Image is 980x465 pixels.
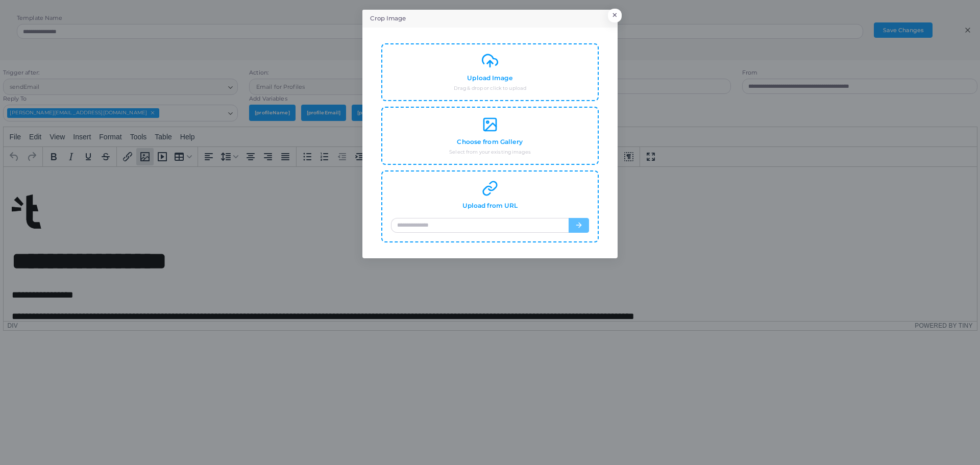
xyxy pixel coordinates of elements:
[370,14,406,23] h5: Crop Image
[462,202,518,210] h4: Upload from URL
[449,149,531,156] small: Select from your existing images
[608,9,622,22] button: Close
[467,75,512,82] h4: Upload Image
[454,85,526,92] small: Drag & drop or click to upload
[457,138,523,146] h4: Choose from Gallery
